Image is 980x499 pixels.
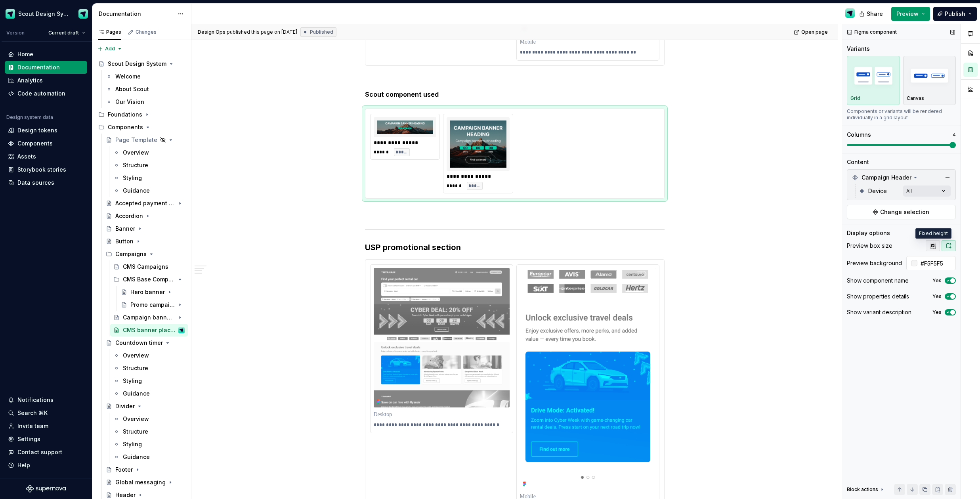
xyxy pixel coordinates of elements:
a: Structure [110,362,188,375]
a: Page Template [103,134,188,146]
p: Grid [850,95,860,101]
div: Foundations [95,108,188,121]
input: Auto [917,256,956,270]
span: Open page [801,29,828,35]
div: Notifications [17,396,53,404]
div: Preview box size [847,242,892,250]
a: Accepted payment types [103,197,188,210]
img: e611c74b-76fc-4ef0-bafa-dc494cd4cb8a.png [6,9,15,19]
div: Button [115,237,134,245]
button: placeholderGrid [847,56,900,105]
label: Yes [932,293,942,300]
button: Search ⌘K [5,407,87,419]
div: Campaign banner designs [123,314,175,321]
div: Block actions [847,484,885,495]
svg: Supernova Logo [26,485,66,493]
div: Code automation [17,90,65,98]
a: Welcome [103,70,188,83]
div: Overview [123,352,149,359]
div: Divider [115,402,135,410]
div: Foundations [108,111,142,119]
a: Scout Design System [95,57,188,70]
a: Guidance [110,451,188,463]
button: Change selection [847,205,956,219]
button: Notifications [5,394,87,406]
div: Show variant description [847,308,911,316]
div: CMS Campaigns [123,263,168,271]
span: Change selection [880,208,929,216]
img: placeholder [907,61,953,90]
div: Variants [847,45,870,53]
a: Open page [791,27,831,38]
div: Welcome [115,73,141,80]
div: Preview background [847,259,902,267]
div: Our Vision [115,98,144,106]
a: Code automation [5,87,87,100]
div: All [906,188,912,194]
div: Banner [115,225,135,233]
span: Design Ops [198,29,225,35]
div: Styling [123,377,142,385]
a: Hero banner [118,286,188,298]
div: Global messaging [115,478,166,486]
div: published this page on [DATE] [227,29,297,35]
div: Overview [123,149,149,157]
div: Accepted payment types [115,199,175,207]
div: Components [95,121,188,134]
div: Show component name [847,277,909,285]
h3: USP promotional section [365,242,665,253]
div: Fixed height [915,228,951,239]
div: Styling [123,174,142,182]
a: Structure [110,159,188,172]
a: Button [103,235,188,248]
div: Structure [123,428,148,436]
div: Guidance [123,390,150,398]
button: Add [95,43,125,54]
a: Guidance [110,387,188,400]
div: Promo campaign banner [130,301,175,309]
div: Guidance [123,187,150,195]
div: Campaigns [115,250,147,258]
div: Storybook stories [17,166,66,174]
div: About Scout [115,85,149,93]
div: Display options [847,229,890,237]
div: Accordion [115,212,143,220]
div: Components or variants will be rendered individually in a grid layout [847,108,956,121]
a: Components [5,137,87,150]
a: Home [5,48,87,61]
div: Campaign Header [849,171,954,184]
div: Search ⌘K [17,409,48,417]
div: Block actions [847,486,878,493]
div: Footer [115,466,133,474]
span: Publish [945,10,965,18]
a: Styling [110,172,188,184]
span: Current draft [48,30,79,36]
div: Design system data [6,114,53,120]
label: Yes [932,309,942,315]
div: Hero banner [130,288,165,296]
div: Components [108,123,143,131]
button: Share [855,7,888,21]
label: Yes [932,277,942,284]
a: Data sources [5,176,87,189]
a: Promo campaign banner [118,298,188,311]
a: Structure [110,425,188,438]
button: Contact support [5,446,87,459]
div: Documentation [99,10,174,18]
img: placeholder [850,61,896,90]
a: Analytics [5,74,87,87]
div: Overview [123,415,149,423]
span: Add [105,46,115,52]
a: Divider [103,400,188,413]
strong: Scout component used [365,90,439,98]
a: Styling [110,438,188,451]
div: Home [17,50,33,58]
div: Assets [17,153,36,161]
button: Publish [933,7,977,21]
img: Design Ops [178,327,185,333]
a: Design tokens [5,124,87,137]
div: CMS Base Components [110,273,188,286]
div: Show properties details [847,293,909,300]
a: Campaign banner designs [110,311,188,324]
